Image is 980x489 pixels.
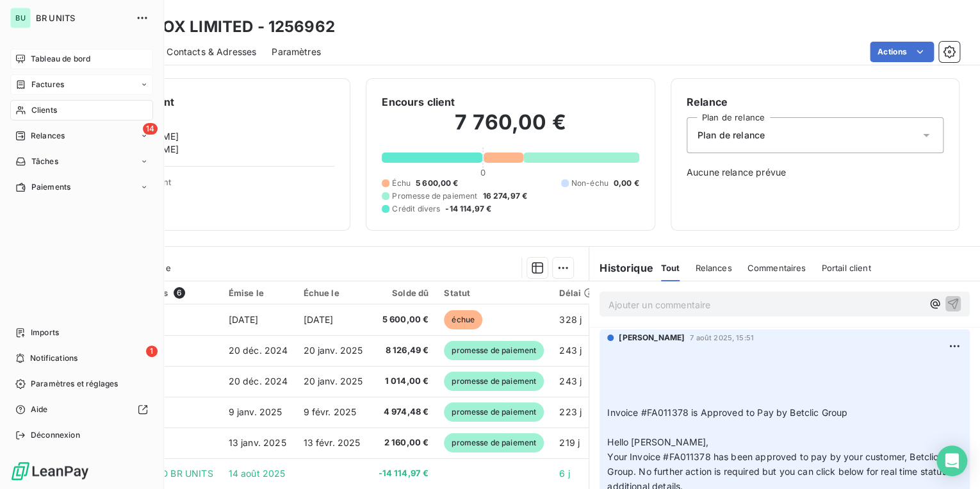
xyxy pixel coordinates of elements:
[10,399,153,420] a: Aide
[31,181,70,193] span: Paiements
[10,126,153,146] a: 14Relances
[167,46,256,58] span: Contacts & Adresses
[10,49,153,69] a: Tableau de bord
[870,42,934,62] button: Actions
[303,406,356,417] span: 9 févr. 2025
[559,288,594,298] div: Délai
[559,437,580,448] span: 219 j
[559,314,582,325] span: 328 j
[378,406,429,419] span: 4 974,48 €
[31,156,58,167] span: Tâches
[614,178,639,189] span: 0,00 €
[392,178,411,189] span: Échu
[36,13,128,23] span: BR UNITS
[695,263,731,273] span: Relances
[31,404,48,415] span: Aide
[382,94,455,110] h6: Encours client
[10,374,153,394] a: Paramètres et réglages
[31,79,64,90] span: Factures
[821,263,870,273] span: Portail client
[482,190,527,202] span: 16 274,97 €
[31,429,80,441] span: Déconnexion
[174,287,185,299] span: 6
[698,129,765,142] span: Plan de relance
[559,406,582,417] span: 223 j
[31,378,118,390] span: Paramètres et réglages
[444,341,544,360] span: promesse de paiement
[589,260,653,276] h6: Historique
[229,314,259,325] span: [DATE]
[303,376,363,386] span: 20 janv. 2025
[303,437,360,448] span: 13 févr. 2025
[382,110,639,148] h2: 7 760,00 €
[303,288,363,298] div: Échue le
[378,288,429,298] div: Solde dû
[30,352,78,364] span: Notifications
[229,468,286,479] span: 14 août 2025
[607,407,847,418] span: Invoice #FA011378 is Approved to Pay by Betclic Group
[378,375,429,388] span: 1 014,00 €
[378,313,429,326] span: 5 600,00 €
[444,433,544,452] span: promesse de paiement
[10,177,153,197] a: Paiements
[146,345,158,357] span: 1
[687,166,943,179] span: Aucune relance prévue
[229,437,286,448] span: 13 janv. 2025
[444,288,544,298] div: Statut
[31,130,65,142] span: Relances
[10,322,153,343] a: Imports
[392,190,477,202] span: Promesse de paiement
[143,123,158,135] span: 14
[229,376,288,386] span: 20 déc. 2024
[272,46,321,58] span: Paramètres
[229,406,282,417] span: 9 janv. 2025
[10,461,90,481] img: Logo LeanPay
[571,178,608,189] span: Non-échu
[103,177,334,195] span: Propriétés Client
[31,327,59,338] span: Imports
[690,334,754,342] span: 7 août 2025, 15:51
[10,74,153,95] a: Factures
[416,178,459,189] span: 5 600,00 €
[78,94,334,110] h6: Informations client
[392,203,440,215] span: Crédit divers
[559,468,569,479] span: 6 j
[229,345,288,356] span: 20 déc. 2024
[378,344,429,357] span: 8 126,49 €
[229,288,288,298] div: Émise le
[687,94,943,110] h6: Relance
[303,314,333,325] span: [DATE]
[31,104,57,116] span: Clients
[559,376,582,386] span: 243 j
[936,445,967,476] div: Open Intercom Messenger
[378,436,429,449] span: 2 160,00 €
[10,151,153,172] a: Tâches
[559,345,582,356] span: 243 j
[444,372,544,391] span: promesse de paiement
[480,167,486,178] span: 0
[619,332,685,344] span: [PERSON_NAME]
[747,263,806,273] span: Commentaires
[113,15,335,38] h3: EQUINOX LIMITED - 1256962
[303,345,363,356] span: 20 janv. 2025
[661,263,680,273] span: Tout
[607,436,708,447] span: Hello [PERSON_NAME],
[444,310,482,329] span: échue
[444,402,544,422] span: promesse de paiement
[445,203,491,215] span: -14 114,97 €
[378,467,429,480] span: -14 114,97 €
[31,53,90,65] span: Tableau de bord
[10,8,31,28] div: BU
[10,100,153,120] a: Clients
